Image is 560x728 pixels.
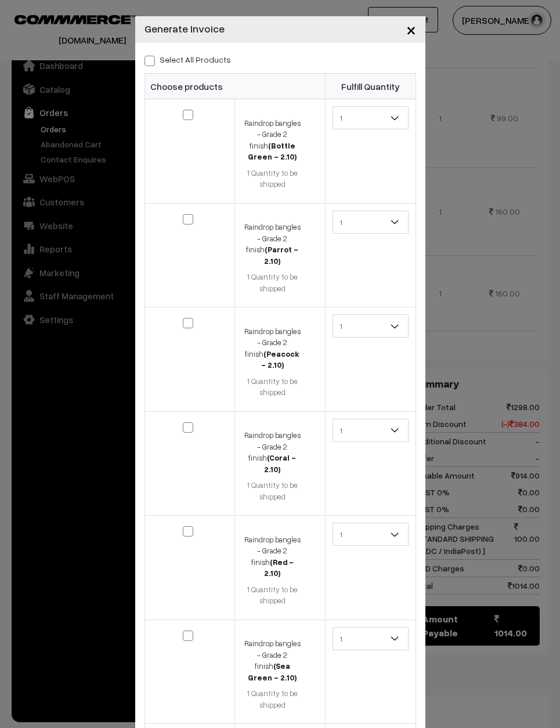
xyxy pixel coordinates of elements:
th: Fulfill Quantity [325,74,416,99]
span: 1 [333,421,408,441]
div: 1 Quantity to be shipped [242,584,302,607]
span: 1 [333,212,408,233]
div: 1 Quantity to be shipped [242,376,302,399]
strong: (Bottle Green - 2.10) [248,141,297,162]
span: 1 [333,629,408,649]
span: 1 [333,211,409,234]
div: 1 Quantity to be shipped [242,168,302,190]
span: 1 [333,106,409,129]
span: × [406,19,416,40]
span: 1 [333,316,408,336]
span: 1 [333,108,408,128]
strong: (Parrot - 2.10) [264,245,298,266]
strong: (Red - 2.10) [264,557,294,578]
div: Raindrop bangles - Grade 2 finish [242,222,302,267]
span: 1 [333,627,409,650]
div: Raindrop bangles - Grade 2 finish [242,430,302,475]
strong: (Peacock - 2.10) [261,349,300,370]
div: Raindrop bangles - Grade 2 finish [242,638,302,683]
h4: Generate Invoice [144,21,225,37]
div: 1 Quantity to be shipped [242,480,302,502]
div: Raindrop bangles - Grade 2 finish [242,118,302,163]
button: Close [397,12,425,48]
span: 1 [333,314,409,338]
strong: (Sea Green - 2.10) [248,661,297,682]
label: Select all Products [144,53,231,66]
div: 1 Quantity to be shipped [242,271,302,294]
span: 1 [333,524,408,545]
span: 1 [333,419,409,442]
div: Raindrop bangles - Grade 2 finish [242,534,302,579]
div: Raindrop bangles - Grade 2 finish [242,326,302,371]
div: 1 Quantity to be shipped [242,688,302,711]
span: 1 [333,523,409,546]
th: Choose products [144,74,325,99]
strong: (Coral - 2.10) [264,453,296,474]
